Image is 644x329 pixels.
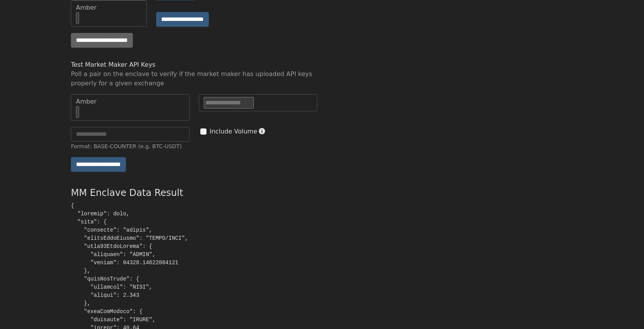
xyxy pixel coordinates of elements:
[76,97,184,106] div: Amber
[71,60,317,69] div: Test Market Maker API Keys
[71,143,182,149] small: Format: BASE-COUNTER (e.g. BTC-USDT)
[71,187,317,199] h4: MM Enclave Data Result
[210,127,257,136] label: Include Volume
[76,3,142,12] div: Amber
[71,69,317,88] div: Poll a pair on the enclave to verify if the market maker has uploaded API keys properly for a giv...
